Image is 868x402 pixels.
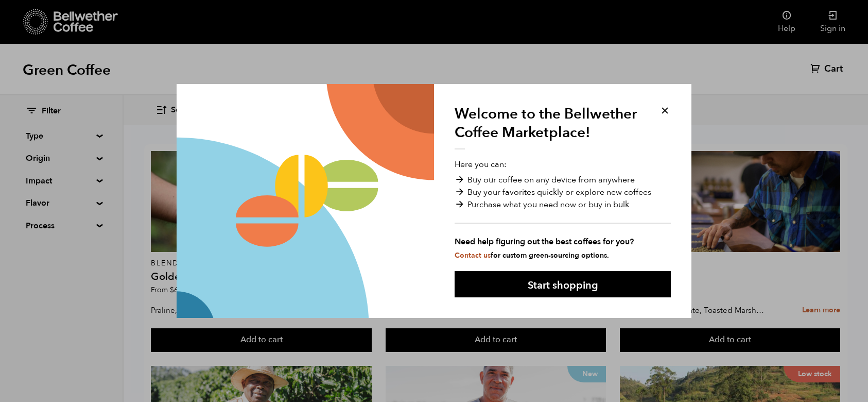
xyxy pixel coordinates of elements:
[455,271,671,297] button: Start shopping
[455,186,671,198] li: Buy your favorites quickly or explore new coffees
[455,250,491,260] a: Contact us
[455,174,671,186] li: Buy our coffee on any device from anywhere
[455,158,671,260] p: Here you can:
[455,198,671,211] li: Purchase what you need now or buy in bulk
[455,236,671,248] strong: Need help figuring out the best coffees for you?
[455,250,609,260] small: for custom green-sourcing options.
[455,105,645,150] h1: Welcome to the Bellwether Coffee Marketplace!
